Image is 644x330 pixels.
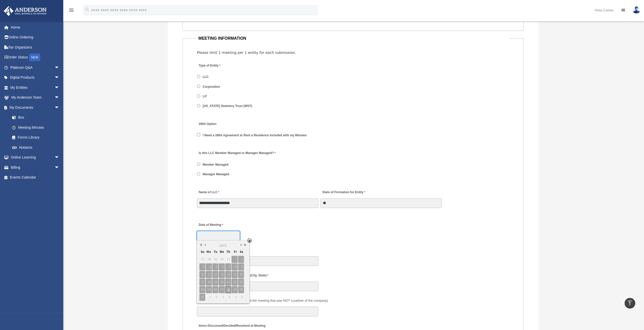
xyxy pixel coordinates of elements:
[225,256,231,263] span: 31
[225,263,231,270] span: 7
[206,256,212,263] span: 28
[212,294,218,301] span: 2
[199,263,205,270] span: 3
[7,122,65,133] a: Meeting Minutes
[217,299,328,302] span: (Did anyone else attend the meeting that was NOT a partner of the company)
[633,6,640,14] img: User Pic
[4,32,67,42] a: Online Ordering
[4,162,67,172] a: Billingarrow_drop_down
[4,73,67,83] a: Digital Productsarrow_drop_down
[232,286,237,293] span: 29
[212,271,218,278] span: 12
[238,249,244,255] span: Sa
[4,22,67,32] a: Home
[7,133,67,143] a: Forms Library
[199,294,205,301] span: 31
[219,271,224,278] span: 13
[232,278,237,285] span: 22
[201,133,308,138] label: I Need a 280A Agreement to Rent a Residence Included with my Minutes
[68,7,74,13] i: menu
[206,249,212,255] span: Mo
[238,263,244,270] span: 9
[232,271,237,278] span: 15
[206,286,212,293] span: 25
[197,189,220,196] label: Name of LLC
[4,52,67,63] a: Order StatusNEW
[201,172,231,177] label: Manager Managed
[54,152,65,163] span: arrow_drop_down
[197,297,329,304] label: Also Present
[54,93,65,103] span: arrow_drop_down
[238,294,244,301] span: 6
[219,249,224,255] span: We
[212,278,218,285] span: 19
[4,62,67,73] a: Platinum Q&Aarrow_drop_down
[7,113,67,123] a: Box
[54,73,65,83] span: arrow_drop_down
[206,263,212,270] span: 4
[212,256,218,263] span: 29
[206,271,212,278] span: 11
[201,94,209,99] label: LP
[219,294,224,301] span: 3
[219,278,224,285] span: 20
[219,263,224,270] span: 6
[4,93,67,103] a: My Anderson Teamarrow_drop_down
[225,286,231,293] span: 28
[219,286,224,293] span: 27
[4,102,67,113] a: My Documentsarrow_drop_down
[225,294,231,301] span: 4
[219,244,227,247] span: [DATE]
[85,7,90,12] i: search
[199,271,205,278] span: 10
[201,75,211,79] label: LLC
[199,256,205,263] span: 27
[320,189,366,196] label: State of Formation for Entity
[29,54,40,61] div: NEW
[206,278,212,285] span: 18
[232,294,237,301] span: 5
[238,271,244,278] span: 16
[625,298,635,309] a: vertical_align_top
[212,263,218,270] span: 5
[232,256,237,263] span: 1
[7,142,67,152] a: Notarize
[225,271,231,278] span: 14
[212,286,218,293] span: 26
[197,121,245,127] label: 280A Option
[197,62,245,69] label: Type of Entity
[238,286,244,293] span: 30
[4,42,67,52] a: Tax Organizers
[627,300,633,306] i: vertical_align_top
[196,35,510,42] legend: MEETING INFORMATION
[201,162,230,167] label: Member Managed
[238,256,244,263] span: 2
[68,9,74,13] a: menu
[199,278,205,285] span: 17
[212,249,218,255] span: Tu
[54,62,65,73] span: arrow_drop_down
[54,162,65,173] span: arrow_drop_down
[225,249,231,255] span: Th
[201,84,222,89] label: Corporation
[197,51,296,55] span: Please limit 1 meeting per 1 entity for each submission.
[199,286,205,293] span: 24
[201,104,254,108] label: [US_STATE] Statutory Trust (WST)
[219,256,224,263] span: 30
[197,222,245,229] label: Date of Meeting
[4,152,67,163] a: Online Learningarrow_drop_down
[197,323,267,329] label: Items Discussed/Decided/Resolved at Meeting
[54,82,65,93] span: arrow_drop_down
[197,150,277,157] label: Is this LLC Member Managed or Manager Managed?
[206,294,212,301] span: 1
[199,249,205,255] span: Su
[54,102,65,113] span: arrow_drop_down
[232,263,237,270] span: 8
[238,278,244,285] span: 23
[225,278,231,285] span: 21
[232,249,237,255] span: Fr
[2,6,48,16] img: Anderson Advisors Platinum Portal
[4,172,67,183] a: Events Calendar
[4,82,67,93] a: My Entitiesarrow_drop_down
